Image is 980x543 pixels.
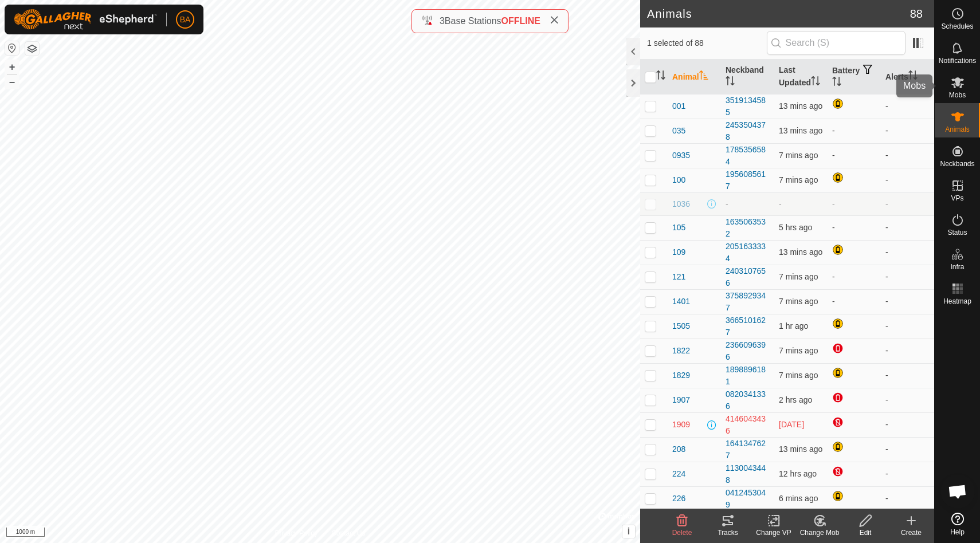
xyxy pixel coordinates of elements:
span: 1036 [672,198,690,210]
span: Delete [672,529,692,537]
span: 100 [672,174,685,186]
span: 1505 [672,320,690,332]
span: 1822 [672,345,690,357]
span: Help [950,529,965,536]
span: 8 Oct 2025, 8:12 am [779,101,822,111]
span: 8 Oct 2025, 8:12 am [779,247,822,257]
div: Change Mob [797,528,842,538]
div: Tracks [705,528,751,538]
td: - [881,363,934,388]
span: 1 selected of 88 [647,37,767,49]
th: Neckband [721,60,774,95]
span: 1401 [672,296,690,308]
div: Create [888,528,934,538]
span: 88 [910,5,923,22]
span: Infra [950,263,964,270]
div: 3519134585 [726,95,770,119]
a: Privacy Policy [275,528,317,538]
span: 8 Oct 2025, 7:20 am [779,321,808,330]
td: - [881,215,934,240]
td: - [881,388,934,412]
th: Last Updated [774,60,828,95]
p-sorticon: Activate to sort [656,72,665,81]
div: 1898896181 [726,364,770,388]
span: 001 [672,100,685,112]
span: i [628,526,630,536]
td: - [881,289,934,314]
span: 208 [672,443,685,455]
td: - [828,215,881,240]
td: - [828,192,881,215]
div: Change VP [751,528,797,538]
div: 0820341336 [726,388,770,412]
th: Battery [828,60,881,95]
span: Animals [945,126,970,133]
span: Mobs [949,92,966,99]
div: 3665101627 [726,314,770,339]
div: 3758929347 [726,290,770,314]
span: Schedules [941,23,973,30]
span: BA [180,14,191,26]
p-sorticon: Activate to sort [726,78,735,87]
a: Contact Us [331,528,365,538]
span: 1909 [672,419,690,431]
button: i [622,525,635,538]
td: - [881,412,934,437]
td: - [881,143,934,168]
span: Neckbands [940,160,974,167]
div: 0412453049 [726,487,770,511]
td: - [881,192,934,215]
div: - [726,198,770,210]
td: - [828,289,881,314]
span: 8 Oct 2025, 8:19 am [779,371,818,380]
h2: Animals [647,7,910,21]
span: 109 [672,246,685,258]
span: 8 Oct 2025, 3:18 am [779,223,812,232]
span: 8 Oct 2025, 6:19 am [779,395,812,404]
span: 105 [672,222,685,234]
span: 035 [672,125,685,137]
span: 8 Oct 2025, 8:19 am [779,175,818,184]
span: 8 Oct 2025, 8:18 am [779,297,818,306]
div: Open chat [940,474,975,509]
button: Reset Map [5,41,19,55]
span: 224 [672,468,685,480]
td: - [881,462,934,486]
td: - [828,143,881,168]
span: OFFLINE [501,16,540,26]
div: 4146043436 [726,413,770,437]
img: Gallagher Logo [14,9,157,30]
span: 8 Oct 2025, 8:19 am [779,494,818,503]
td: - [881,437,934,462]
button: + [5,60,19,74]
a: Help [935,508,980,540]
span: VPs [951,195,963,202]
td: - [881,240,934,265]
span: 0935 [672,149,690,162]
span: Status [947,229,967,236]
td: - [881,265,934,289]
div: 1956085617 [726,168,770,192]
div: 1785356584 [726,144,770,168]
td: - [881,168,934,192]
div: 1635063532 [726,216,770,240]
p-sorticon: Activate to sort [699,72,708,81]
span: - [779,199,782,208]
input: Search (S) [767,31,905,55]
td: - [881,486,934,511]
span: 23 Sept 2025, 12:20 am [779,420,804,429]
p-sorticon: Activate to sort [832,78,841,88]
th: Animal [668,60,721,95]
span: 121 [672,271,685,283]
td: - [881,94,934,119]
div: 2403107656 [726,265,770,289]
span: 8 Oct 2025, 8:19 am [779,151,818,160]
span: 8 Oct 2025, 8:19 am [779,346,818,355]
td: - [828,119,881,143]
div: 1130043448 [726,462,770,486]
span: 8 Oct 2025, 8:12 am [779,126,822,135]
div: 2051633334 [726,241,770,265]
span: 1829 [672,369,690,381]
span: 1907 [672,394,690,406]
span: Heatmap [943,298,971,305]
